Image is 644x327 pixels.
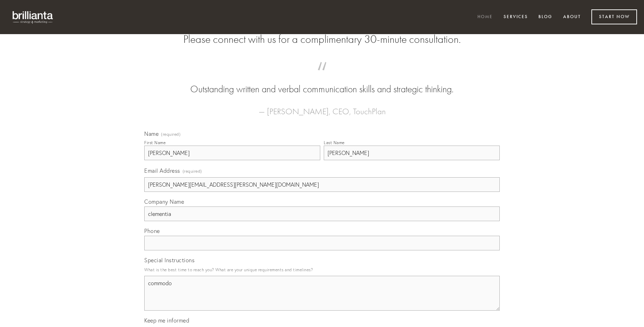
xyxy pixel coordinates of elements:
[155,69,489,96] blockquote: Outstanding written and verbal communication skills and strategic thinking.
[183,166,202,176] span: (required)
[324,140,345,145] div: Last Name
[144,33,500,46] h2: Please connect with us for a complimentary 30-minute consultation.
[155,96,489,118] figcaption: — [PERSON_NAME], CEO, TouchPlan
[144,317,189,324] span: Keep me informed
[7,7,59,27] img: brillianta - research, strategy, marketing
[559,11,585,23] a: About
[144,257,194,264] span: Special Instructions
[499,11,532,23] a: Services
[161,132,181,137] span: (required)
[144,227,160,234] span: Phone
[144,140,166,145] div: First Name
[591,9,637,24] a: Start Now
[534,11,557,23] a: Blog
[144,130,159,137] span: Name
[144,198,184,205] span: Company Name
[144,265,500,274] p: What is the best time to reach you? What are your unique requirements and timelines?
[144,167,180,174] span: Email Address
[473,11,497,23] a: Home
[155,69,489,83] span: “
[144,276,500,311] textarea: commodo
